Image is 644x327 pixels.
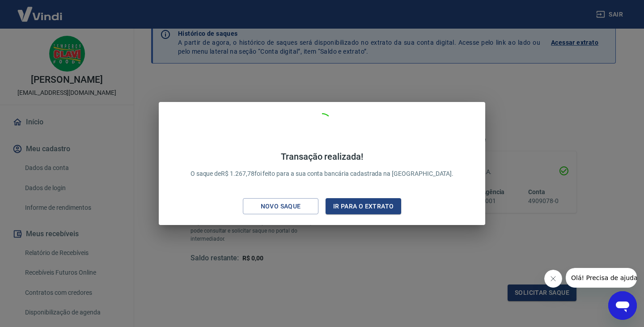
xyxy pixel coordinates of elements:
[191,151,454,178] p: O saque de R$ 1.267,78 foi feito para a sua conta bancária cadastrada na [GEOGRAPHIC_DATA].
[608,291,637,320] iframe: Botão para abrir a janela de mensagens
[5,6,75,13] span: Olá! Precisa de ajuda?
[544,270,562,288] iframe: Fechar mensagem
[566,268,637,288] iframe: Mensagem da empresa
[250,201,312,212] div: Novo saque
[243,198,318,215] button: Novo saque
[326,198,401,215] button: Ir para o extrato
[191,151,454,162] h4: Transação realizada!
